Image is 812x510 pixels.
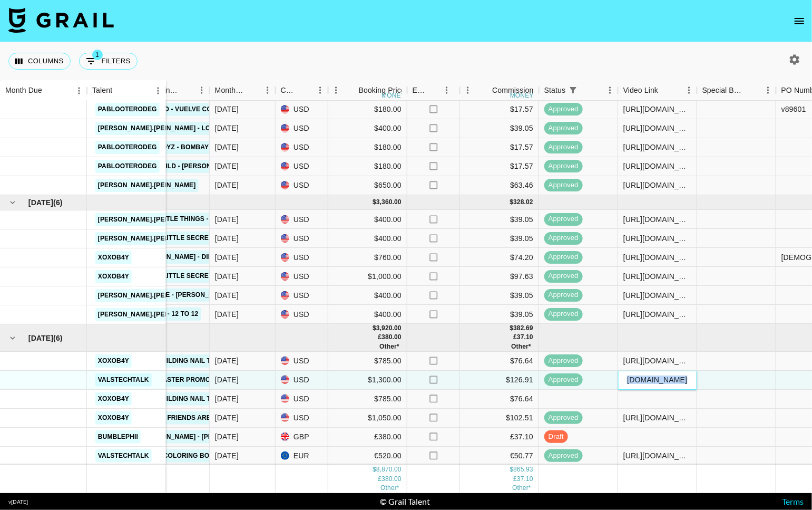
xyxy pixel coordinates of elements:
div: USD [276,210,328,229]
button: hide children [5,195,20,210]
a: [PERSON_NAME].[PERSON_NAME] [95,232,211,245]
a: Pre-Building Nail Tips [139,354,224,368]
div: $39.05 [460,210,539,229]
span: 1 [92,50,103,60]
div: $ [510,198,514,207]
span: approved [544,123,583,133]
a: pablooterodeg [95,160,160,173]
div: $180.00 [328,100,407,119]
span: [DATE] [28,333,53,343]
span: approved [544,104,583,114]
span: € 520.00 [379,343,399,350]
button: Menu [760,82,776,98]
div: $74.20 [460,248,539,267]
button: Show filters [79,53,138,70]
div: $ [510,465,514,474]
div: https://www.tiktok.com/@patricia.braham/video/7524897582133415182?_r=1&_t=ZP-8xs79XbTW2Q [623,214,691,225]
div: $400.00 [328,119,407,138]
div: EUR [276,447,328,466]
div: $76.64 [460,390,539,409]
div: v89601 [781,104,806,114]
div: Commission [492,80,534,101]
div: 865.93 [513,465,533,474]
div: Expenses: Remove Commission? [407,80,460,101]
span: € 50.77 [511,343,531,350]
span: approved [544,375,583,385]
div: 3,360.00 [376,198,402,207]
div: Jul '25 [215,290,239,301]
div: Jun '25 [215,161,239,171]
button: Menu [71,83,87,99]
span: approved [544,180,583,190]
button: Menu [681,82,697,98]
button: Select columns [8,53,71,70]
a: xoxob4y [95,251,132,264]
a: sombr - 12 to 12 [139,307,201,321]
div: https://www.tiktok.com/@patricia.braham/video/7521804163521514765?_r=1&_t=ZT-8xdwQt5dE9P [623,123,691,133]
a: xoxob4y [95,270,132,283]
div: USD [276,409,328,428]
div: $400.00 [328,286,407,305]
a: xoxob4y [95,411,132,425]
div: USD [276,248,328,267]
a: Pre-Building Nail Tips [139,392,224,406]
a: xoxob4y [95,392,132,406]
button: Sort [179,83,194,98]
span: approved [544,214,583,224]
div: https://www.tiktok.com/@xoxob4y/video/7531119829877607711 [623,252,691,263]
div: €520.00 [328,447,407,466]
button: Sort [42,83,57,98]
button: Menu [150,83,166,99]
div: USD [276,100,328,119]
div: $39.05 [460,229,539,248]
a: [PERSON_NAME].[PERSON_NAME] [95,179,211,192]
div: Jun '25 [215,104,239,114]
span: approved [544,271,583,281]
span: ( 6 ) [53,333,63,343]
div: https://www.tiktok.com/@patricia.braham/video/7522543352462576951?_r=1&_t=ZT-8xhKWfQ4Pd1 [623,290,691,301]
div: $1,000.00 [328,267,407,286]
button: Sort [658,83,673,98]
div: £ [378,333,382,342]
div: Month Due [210,80,276,101]
div: USD [276,229,328,248]
div: Aug '25 [215,374,239,385]
div: $97.63 [460,267,539,286]
img: Grail Talent [8,7,114,33]
a: [PERSON_NAME].[PERSON_NAME] [95,122,211,135]
span: approved [544,233,583,243]
div: https://www.tiktok.com/@pablooterodeg/video/7519207122354294022?_r=1&_t=ZM-8xS39eq4UqL [623,142,691,152]
div: €50.77 [460,447,539,466]
div: Month Due [215,80,245,101]
span: approved [544,142,583,152]
span: ( 6 ) [53,197,63,208]
div: USD [276,352,328,371]
div: 1 active filter [565,83,580,98]
div: 37.10 [517,475,533,484]
div: Video Link [623,80,659,101]
a: franno - Vuelve Con E [139,103,226,116]
div: USD [276,138,328,157]
div: Aug '25 [215,393,239,404]
div: v [DATE] [8,498,28,505]
span: approved [544,356,583,366]
span: [DATE] [28,197,53,208]
div: Jul '25 [215,214,239,225]
button: Sort [477,83,492,98]
div: $ [373,324,376,333]
div: Currency [276,80,328,101]
div: USD [276,305,328,324]
div: money [381,92,405,99]
button: Sort [580,83,595,98]
span: approved [544,161,583,171]
div: https://www.tiktok.com/@patricia.braham/video/7518139359690886455 [623,180,691,190]
div: £ [378,475,382,484]
div: 328.02 [513,198,533,207]
div: USD [276,157,328,176]
button: Menu [328,82,344,98]
div: $ [510,324,514,333]
div: $17.57 [460,138,539,157]
div: https://www.tiktok.com/@valstechtalk/video/7534834642273193229 [623,450,691,461]
div: $39.05 [460,119,539,138]
div: Campaign (Type) [131,80,210,101]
